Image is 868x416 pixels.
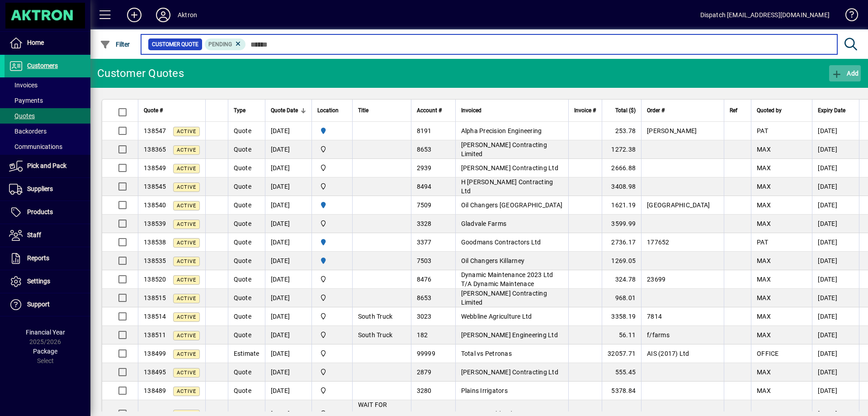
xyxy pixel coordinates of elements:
[5,108,90,124] a: Quotes
[757,313,771,320] span: MAX
[647,201,710,209] span: [GEOGRAPHIC_DATA]
[417,105,442,115] span: Account #
[417,350,435,357] span: 99999
[27,62,58,69] span: Customers
[757,164,771,172] span: MAX
[461,257,525,264] span: Oil Changers Killarney
[177,296,196,301] span: Active
[812,363,859,382] td: [DATE]
[615,105,636,115] span: Total ($)
[317,293,347,303] span: Central
[265,270,311,289] td: [DATE]
[602,177,641,196] td: 3408.98
[265,326,311,344] td: [DATE]
[234,368,251,376] span: Quote
[27,231,41,239] span: Staff
[100,41,130,48] span: Filter
[461,105,563,115] div: Invoiced
[5,139,90,154] a: Communications
[417,294,432,301] span: 8653
[317,182,347,191] span: Central
[5,178,90,201] a: Suppliers
[265,196,311,215] td: [DATE]
[177,351,196,357] span: Active
[757,276,771,283] span: MAX
[461,178,553,195] span: H [PERSON_NAME] Contracting Ltd
[234,294,251,301] span: Quote
[812,159,859,177] td: [DATE]
[234,201,251,209] span: Quote
[602,159,641,177] td: 2666.88
[98,36,132,53] button: Filter
[177,166,196,172] span: Active
[829,65,861,81] button: Add
[27,162,66,169] span: Pick and Pack
[812,215,859,233] td: [DATE]
[9,128,47,135] span: Backorders
[461,290,547,306] span: [PERSON_NAME] Contracting Limited
[234,331,251,339] span: Quote
[5,247,90,270] a: Reports
[358,313,393,320] span: South Truck
[757,257,771,264] span: MAX
[5,224,90,247] a: Staff
[812,307,859,326] td: [DATE]
[647,350,689,357] span: AIS (2017) Ltd
[417,387,432,394] span: 3280
[461,220,507,227] span: Gladvale Farms
[265,363,311,382] td: [DATE]
[317,126,347,136] span: HAMILTON
[144,239,166,246] span: 138538
[178,8,197,22] div: Aktron
[647,105,718,115] div: Order #
[812,326,859,344] td: [DATE]
[234,183,251,190] span: Quote
[144,105,163,115] span: Quote #
[144,294,166,301] span: 138515
[5,201,90,224] a: Products
[149,7,178,23] button: Profile
[144,387,166,394] span: 138489
[757,105,782,115] span: Quoted by
[234,257,251,264] span: Quote
[120,7,149,23] button: Add
[602,140,641,159] td: 1272.38
[9,81,38,89] span: Invoices
[757,220,771,227] span: MAX
[177,203,196,209] span: Active
[234,146,251,153] span: Quote
[144,220,166,227] span: 138539
[265,307,311,326] td: [DATE]
[27,39,44,46] span: Home
[461,271,553,287] span: Dynamic Maintenance 2023 Ltd T/A Dynamic Maintenace
[757,146,771,153] span: MAX
[417,164,432,172] span: 2939
[461,201,563,209] span: Oil Changers [GEOGRAPHIC_DATA]
[647,239,670,246] span: 177652
[234,105,245,115] span: Type
[9,97,43,104] span: Payments
[144,183,166,190] span: 138545
[602,233,641,252] td: 2736.17
[461,239,541,246] span: Goodmans Contractors Ltd
[177,388,196,394] span: Active
[317,105,339,115] span: Location
[208,41,232,48] span: Pending
[757,201,771,209] span: MAX
[144,164,166,172] span: 138549
[144,368,166,376] span: 138495
[144,276,166,283] span: 138520
[812,140,859,159] td: [DATE]
[317,237,347,247] span: HAMILTON
[602,326,641,344] td: 56.11
[757,105,807,115] div: Quoted by
[317,349,347,359] span: Central
[757,368,771,376] span: MAX
[818,105,845,115] span: Expiry Date
[144,146,166,153] span: 138365
[144,350,166,357] span: 138499
[602,252,641,270] td: 1269.05
[730,105,745,115] div: Ref
[461,141,547,158] span: [PERSON_NAME] Contracting Limited
[602,363,641,382] td: 555.45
